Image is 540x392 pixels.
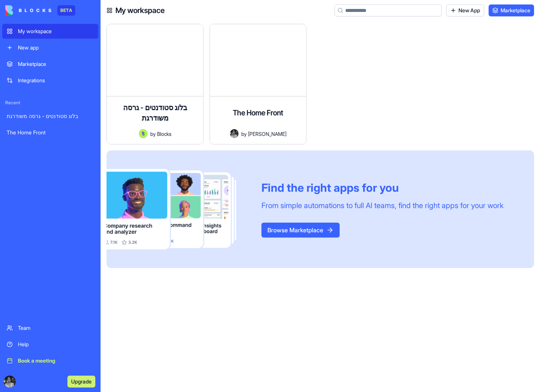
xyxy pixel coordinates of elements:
img: ACg8ocJpo7-6uNqbL2O6o9AdRcTI_wCXeWsoHdL_BBIaBlFxyFzsYWgr=s96-c [4,376,16,388]
a: Marketplace [489,4,534,16]
button: Browse Marketplace [261,223,340,238]
a: BETA [5,5,75,16]
span: by [150,130,155,138]
div: The Home Front [7,129,94,136]
div: My workspace [18,28,94,35]
div: בלוג סטודנטים - גרסה משודרגת [7,112,94,120]
a: Integrations [2,73,98,88]
div: New app [18,44,94,51]
h4: My workspace [115,5,165,16]
span: by [241,130,246,138]
a: New app [2,40,98,55]
span: Blocks [157,130,171,138]
div: Team [18,324,94,332]
img: Avatar [139,129,147,138]
div: Book a meeting [18,357,94,364]
a: Help [2,337,98,352]
div: Marketplace [18,60,94,68]
a: Marketplace [2,57,98,71]
a: בלוג סטודנטים - גרסה משודרגתAvatarbyBlocks [107,24,209,144]
a: New App [446,4,484,16]
div: Help [18,341,94,348]
a: בלוג סטודנטים - גרסה משודרגת [2,109,98,124]
div: Integrations [18,77,94,84]
a: Browse Marketplace [261,226,340,234]
span: Recent [2,100,98,106]
h4: The Home Front [233,108,283,118]
div: BETA [57,5,75,16]
div: Find the right apps for you [261,181,504,194]
span: [PERSON_NAME] [248,130,286,138]
a: The Home FrontAvatarby[PERSON_NAME] [215,24,317,144]
button: Upgrade [67,376,95,388]
h4: בלוג סטודנטים - גרסה משודרגת [112,102,197,123]
a: Team [2,321,98,335]
a: My workspace [2,24,98,39]
img: Avatar [230,129,238,138]
div: From simple automations to full AI teams, find the right apps for your work [261,200,504,211]
a: Upgrade [67,377,95,385]
img: logo [5,5,51,16]
a: The Home Front [2,125,98,140]
a: Book a meeting [2,353,98,368]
